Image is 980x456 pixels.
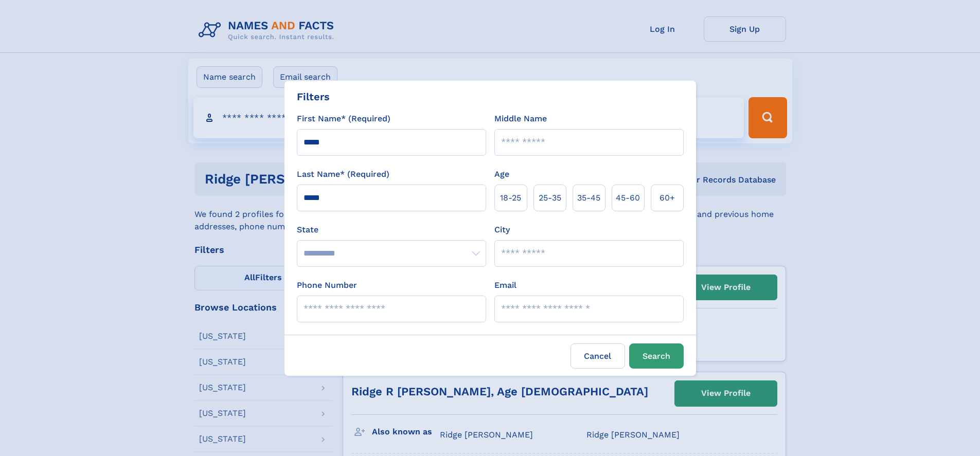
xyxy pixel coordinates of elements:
[616,192,640,204] span: 45‑60
[660,192,675,204] span: 60+
[629,343,684,369] button: Search
[494,113,547,125] label: Middle Name
[494,168,509,180] label: Age
[297,168,389,180] label: Last Name* (Required)
[500,192,521,204] span: 18‑25
[571,343,625,369] label: Cancel
[297,89,330,104] div: Filters
[494,279,516,291] label: Email
[539,192,561,204] span: 25‑35
[577,192,600,204] span: 35‑45
[297,224,486,236] label: State
[297,113,390,125] label: First Name* (Required)
[297,279,357,291] label: Phone Number
[494,224,510,236] label: City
